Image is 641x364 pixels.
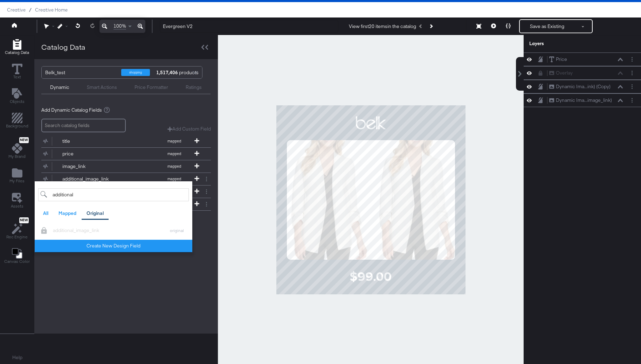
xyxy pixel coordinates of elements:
[87,84,117,91] div: Smart Actions
[62,138,113,145] div: title
[19,218,29,223] span: New
[62,163,113,170] div: image_link
[41,119,126,132] input: Search catalog fields
[349,23,416,30] div: View first 20 items in the catalog
[41,42,85,52] div: Catalog Data
[2,111,33,131] button: Add Rectangle
[41,148,202,160] button: pricemapped
[549,83,611,90] button: Dynamic Ima...ink) (Copy)
[62,176,113,182] div: additional_image_link
[41,148,211,160] div: pricemapped
[43,210,48,217] div: All
[113,23,126,29] span: 100%
[155,176,193,181] span: mapped
[11,203,23,209] span: Assets
[7,351,27,364] button: Help
[524,93,641,107] div: Dynamic Ima...image_link)Layer Options
[62,150,113,157] div: price
[7,7,26,13] span: Creative
[135,84,168,91] div: Price Formatter
[87,210,104,217] div: Original
[5,50,29,55] span: Catalog Data
[50,84,69,91] div: Dynamic
[520,20,574,33] button: Save as Existing
[41,135,211,147] div: titlemapped
[155,66,179,78] strong: 1,517,406
[41,160,202,173] button: image_linkmapped
[628,83,636,90] button: Layer Options
[628,69,636,77] button: Layer Options
[6,86,29,106] button: Add Text
[41,107,102,113] span: Add Dynamic Catalog Fields
[4,259,30,264] span: Canvas Color
[2,216,32,242] button: NewRec Engine
[524,52,641,66] div: PriceLayer Options
[549,56,567,63] button: Price
[26,7,35,13] span: /
[4,136,30,162] button: NewMy Brand
[35,240,192,252] button: Create New Design Field
[155,164,193,169] span: mapped
[1,37,33,57] button: Add Rectangle
[556,83,611,90] div: Dynamic Ima...ink) (Copy)
[556,97,612,104] div: Dynamic Ima...image_link)
[7,191,28,211] button: Assets
[628,97,636,104] button: Layer Options
[41,173,202,185] button: additional_image_linkmapped
[13,74,21,80] span: Text
[155,151,193,156] span: mapped
[41,135,202,147] button: titlemapped
[10,99,25,104] span: Objects
[6,123,28,129] span: Background
[426,20,436,33] button: Next Product
[186,84,202,91] div: Ratings
[549,97,612,104] button: Dynamic Ima...image_link)
[38,188,189,201] input: Search for field
[5,166,29,186] button: Add Files
[529,40,601,47] div: Layers
[155,66,176,78] div: products
[9,178,25,184] span: My Files
[155,139,193,143] span: mapped
[8,62,27,82] button: Text
[35,181,192,252] div: Add Dynamic Field
[41,160,211,173] div: image_linkmapped
[19,138,29,142] span: New
[628,56,636,63] button: Layer Options
[58,210,76,217] div: Mapped
[556,56,567,63] div: Price
[524,80,641,93] div: Dynamic Ima...ink) (Copy)Layer Options
[121,69,150,76] div: shopping
[6,234,28,240] span: Rec Engine
[8,154,26,159] span: My Brand
[12,354,22,361] a: Help
[524,66,641,80] div: OverlayLayer Options
[35,7,68,13] a: Creative Home
[45,66,116,78] div: Belk_test
[41,173,211,185] div: additional_image_linkmapped
[167,126,211,132] button: Add Custom Field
